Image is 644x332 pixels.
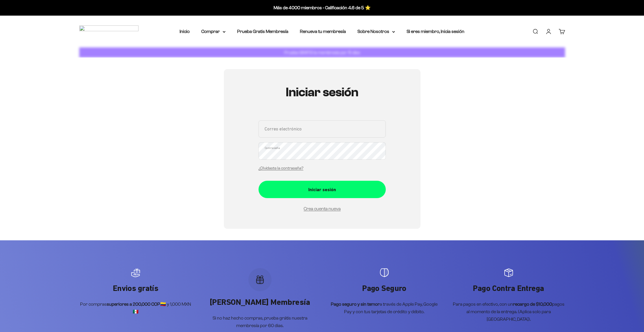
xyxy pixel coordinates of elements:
a: Renueva tu membresía [300,29,346,34]
strong: superiores a 200,000 COP [107,302,160,307]
strong: recargo de $10,000 [513,302,552,307]
summary: Comprar [201,28,226,35]
a: Prueba Gratis Membresía [237,29,288,34]
p: Si no haz hecho compras, prueba grátis nuestra membresía por 60 dias. [204,314,316,329]
p: Por compras 🇨🇴 y 1,000 MXN 🇲🇽 [79,300,192,315]
p: [PERSON_NAME] Membresía [204,297,316,307]
p: Prueba GRATIS la membresía por 15 días [283,49,361,56]
div: Artículo 1 de 4 [79,268,192,316]
a: Inicio [180,29,190,34]
p: a través de Apple Pay, Google Pay y con tus tarjetas de crédito y débito. [328,300,441,315]
summary: Sobre Nosotros [357,28,395,35]
strong: Pago seguro y sin temor [331,302,380,307]
div: Artículo 2 de 4 [204,268,316,329]
a: Crea cuenta nueva [304,206,341,211]
div: Artículo 3 de 4 [328,268,441,316]
a: Si eres miembro, Inicia sesión [407,29,464,34]
p: Pago Contra Entrega [452,283,565,294]
button: Iniciar sesión [259,181,386,198]
h1: Iniciar sesión [259,85,386,99]
a: ¿Olvidaste la contraseña? [259,166,303,170]
p: Envios gratís [79,283,192,294]
p: Para pagos en efectivo, con un pagos al momento de la entrega. (Aplica solo para [GEOGRAPHIC_DATA]). [452,300,565,323]
p: Pago Seguro [328,283,441,294]
div: Artículo 4 de 4 [452,268,565,323]
a: Más de 4000 miembros - Calificación 4.6 de 5 ⭐️ [274,5,371,10]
